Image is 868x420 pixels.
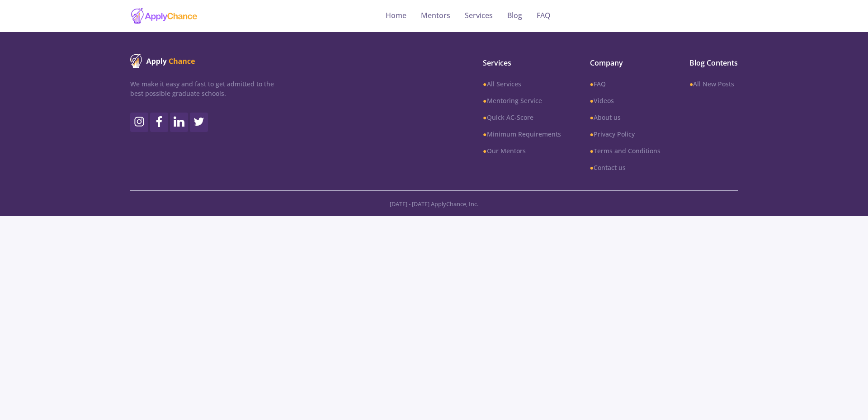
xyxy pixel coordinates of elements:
a: ●About us [590,113,660,122]
a: ●Terms and Conditions [590,146,660,156]
b: ● [590,96,594,105]
b: ● [689,80,693,88]
a: ●All New Posts [689,79,738,89]
img: ApplyChance logo [130,54,195,68]
b: ● [590,80,594,88]
b: ● [483,130,486,138]
span: Services [483,57,561,68]
b: ● [590,113,594,122]
b: ● [483,80,486,88]
a: ●Quick AC-Score [483,113,561,122]
span: Company [590,57,660,68]
img: applychance logo [130,7,198,25]
b: ● [590,146,594,155]
a: ●Our Mentors [483,146,561,156]
b: ● [483,146,486,155]
b: ● [483,96,486,105]
a: ●Minimum Requirements [483,129,561,139]
span: [DATE] - [DATE] ApplyChance, Inc. [390,200,478,208]
a: ●All Services [483,79,561,89]
a: ●Privacy Policy [590,129,660,139]
a: ●Videos [590,96,660,105]
p: We make it easy and fast to get admitted to the best possible graduate schools. [130,79,274,98]
span: Blog Contents [689,57,738,68]
b: ● [590,130,594,138]
a: ●Mentoring Service [483,96,561,105]
b: ● [590,163,594,172]
b: ● [483,113,486,122]
a: ●FAQ [590,79,660,89]
a: ●Contact us [590,163,660,172]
